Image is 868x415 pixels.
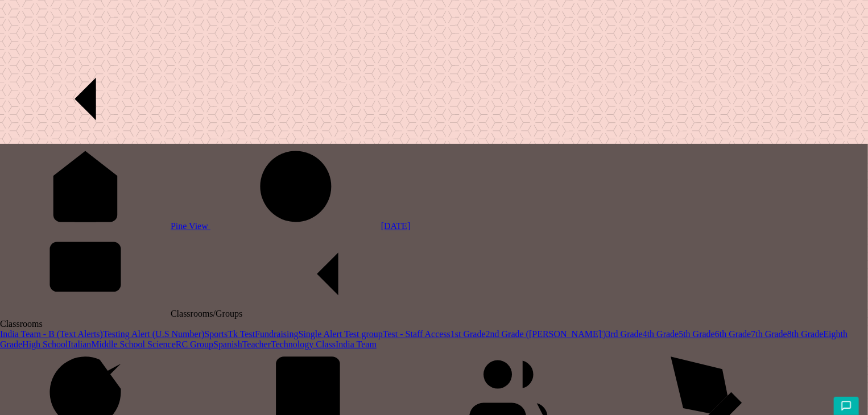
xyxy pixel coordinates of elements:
[383,329,450,339] a: Test - Staff Access
[171,221,210,231] span: Pine View
[751,329,788,339] a: 7th Grade
[176,339,213,349] a: RC Group
[22,339,68,349] a: High School
[486,329,606,339] a: 2nd Grade ([PERSON_NAME]')
[679,329,715,339] a: 5th Grade
[204,329,228,339] a: Sports
[91,339,175,349] a: Middle School Science
[299,329,383,339] a: Single Alert Test group
[242,339,271,349] a: Teacher
[271,339,336,349] a: Technology Class
[606,329,643,339] a: 3rd Grade
[171,309,413,318] span: Classrooms/Groups
[643,329,679,339] a: 4th Grade
[787,329,824,339] a: 8th Grade
[381,221,411,231] span: [DATE]
[255,329,298,339] a: Fundraising
[213,339,242,349] a: Spanish
[450,329,486,339] a: 1st Grade
[228,329,255,339] a: Tk Test
[103,329,204,339] a: Testing Alert (U.S Number)
[336,339,377,349] a: India Team
[715,329,751,339] a: 6th Grade
[210,221,411,231] a: [DATE]
[68,339,92,349] a: Italian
